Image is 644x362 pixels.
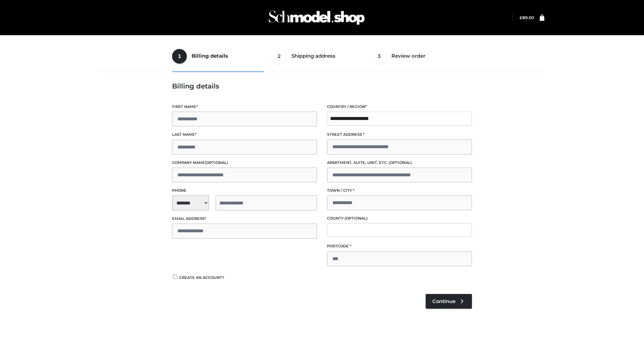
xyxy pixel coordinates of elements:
[266,4,367,31] img: Schmodel Admin 964
[205,160,228,165] span: (optional)
[327,104,472,110] label: Country / Region
[520,15,534,20] bdi: 89.00
[520,15,534,20] a: £89.00
[172,160,317,166] label: Company name
[327,160,472,166] label: Apartment, suite, unit, etc.
[327,131,472,138] label: Street address
[172,216,317,222] label: Email address
[426,294,472,309] a: Continue
[172,187,317,194] label: Phone
[172,131,317,138] label: Last name
[389,160,412,165] span: (optional)
[327,187,472,194] label: Town / City
[172,275,178,279] input: Create an account?
[172,104,317,110] label: First name
[520,15,522,20] span: £
[344,216,368,221] span: (optional)
[327,243,472,249] label: Postcode
[327,215,472,222] label: County
[432,298,455,304] span: Continue
[179,275,224,280] span: Create an account?
[172,82,472,90] h3: Billing details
